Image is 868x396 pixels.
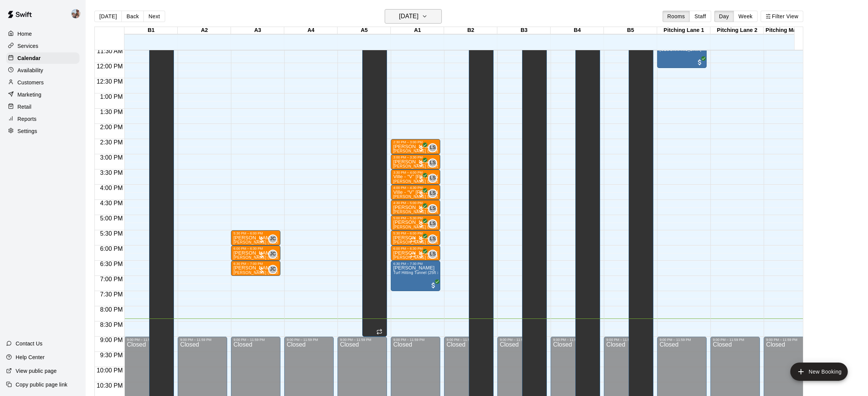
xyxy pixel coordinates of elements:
[690,11,711,22] button: Staff
[284,27,338,34] div: A4
[430,159,436,167] span: LS
[393,140,438,144] div: 2:30 PM – 3:00 PM
[178,27,231,34] div: A2
[391,154,440,169] div: 3:00 PM – 3:30 PM: Kaleb Hinton
[98,337,125,343] span: 9:00 PM
[98,93,125,100] span: 1:00 PM
[430,220,436,228] span: LS
[268,234,277,244] div: Jacob Caruso
[6,77,80,88] a: Customers
[6,52,80,64] a: Calendar
[231,230,280,246] div: 5:30 PM – 6:00 PM: Rush Ottaway
[659,338,704,342] div: 9:00 PM – 11:59 PM
[393,149,494,153] span: [PERSON_NAME] Baseball/Softball (Hitting or Fielding)
[393,247,438,250] div: 6:00 PM – 6:30 PM
[391,139,440,154] div: 2:30 PM – 3:00 PM: Leo Seminati Baseball/Softball (Hitting or Fielding)
[16,367,57,375] p: View public page
[271,250,277,259] span: Jacob Caruso
[417,145,425,152] span: All customers have paid
[6,101,80,112] div: Retail
[713,338,758,342] div: 9:00 PM – 11:59 PM
[417,206,425,213] span: All customers have paid
[430,282,437,289] span: All customers have paid
[271,234,277,244] span: Jacob Caruso
[233,262,278,266] div: 6:30 PM – 7:00 PM
[431,143,437,152] span: Leo Seminati
[391,261,440,291] div: 6:30 PM – 7:30 PM: Turf Hitting Tunnel (25ft x 50ft)
[233,338,278,342] div: 9:00 PM – 11:59 PM
[124,27,178,34] div: B1
[268,265,277,274] div: Jacob Caruso
[393,171,438,174] div: 3:30 PM – 4:00 PM
[657,27,710,34] div: Pitching Lane 1
[430,205,436,212] span: LS
[430,144,436,152] span: LS
[127,338,172,342] div: 9:00 PM – 11:59 PM
[417,221,425,228] span: All customers have paid
[18,79,44,86] p: Customers
[121,11,144,22] button: Back
[233,247,278,250] div: 6:00 PM – 6:30 PM
[393,225,494,229] span: [PERSON_NAME] Baseball/Softball (Hitting or Fielding)
[431,219,437,228] span: Leo Seminati
[428,174,437,183] div: Leo Seminati
[98,261,125,267] span: 6:30 PM
[500,338,545,342] div: 9:00 PM – 11:59 PM
[376,329,382,335] span: Recurring event
[391,230,440,246] div: 5:30 PM – 6:00 PM: Leo Seminati (Hitting or Fielding) Baseball/Softball
[338,27,391,34] div: A5
[98,124,125,130] span: 2:00 PM
[393,195,494,199] span: [PERSON_NAME] Baseball/Softball (Hitting or Fielding)
[431,158,437,168] span: Leo Seminati
[98,352,125,358] span: 9:30 PM
[6,125,80,137] a: Settings
[428,204,437,213] div: Leo Seminati
[428,234,437,244] div: Leo Seminati
[430,250,436,258] span: LS
[98,185,125,191] span: 4:00 PM
[417,160,425,168] span: All customers have paid
[231,246,280,261] div: 6:00 PM – 6:30 PM: Jaxon Stidham
[657,38,707,68] div: 11:10 AM – 12:10 PM: Pitching Lane
[98,306,125,313] span: 8:00 PM
[98,200,125,206] span: 4:30 PM
[391,185,440,200] div: 4:00 PM – 4:30 PM: Ville - “V” Brinkman
[393,210,494,214] span: [PERSON_NAME] Baseball/Softball (Hitting or Fielding)
[428,158,437,168] div: Leo Seminati
[16,340,43,347] p: Contact Us
[180,338,225,342] div: 9:00 PM – 11:59 PM
[393,216,438,220] div: 5:00 PM – 5:30 PM
[16,353,45,361] p: Help Center
[393,186,438,190] div: 4:00 PM – 4:30 PM
[393,262,438,266] div: 6:30 PM – 7:30 PM
[6,40,80,52] a: Services
[428,219,437,228] div: Leo Seminati
[233,240,299,244] span: [PERSON_NAME] (Catching/Hitting)
[18,42,38,50] p: Services
[71,9,80,18] img: Shelley Volpenhein
[271,265,277,274] span: Jacob Caruso
[95,78,124,85] span: 12:30 PM
[6,65,80,76] a: Availability
[766,338,811,342] div: 9:00 PM – 11:59 PM
[393,240,494,244] span: [PERSON_NAME] Baseball/Softball (Hitting or Fielding)
[393,155,438,159] div: 3:00 PM – 3:30 PM
[710,27,764,34] div: Pitching Lane 2
[18,67,43,74] p: Availability
[417,190,425,198] span: All customers have paid
[231,261,280,276] div: 6:30 PM – 7:00 PM: Jaxon Stidham
[6,113,80,125] div: Reports
[231,27,284,34] div: A3
[444,27,497,34] div: B2
[604,27,657,34] div: B5
[430,235,436,243] span: LS
[431,250,437,259] span: Leo Seminati
[95,382,124,389] span: 10:30 PM
[428,250,437,259] div: Leo Seminati
[6,28,80,40] div: Home
[391,200,440,215] div: 4:30 PM – 5:00 PM: Leo Seminati Baseball/Softball (Hitting or Fielding)
[70,6,86,21] div: Shelley Volpenhein
[233,231,278,235] div: 5:30 PM – 6:00 PM
[391,215,440,230] div: 5:00 PM – 5:30 PM: Leo Seminati Baseball/Softball (Hitting or Fielding)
